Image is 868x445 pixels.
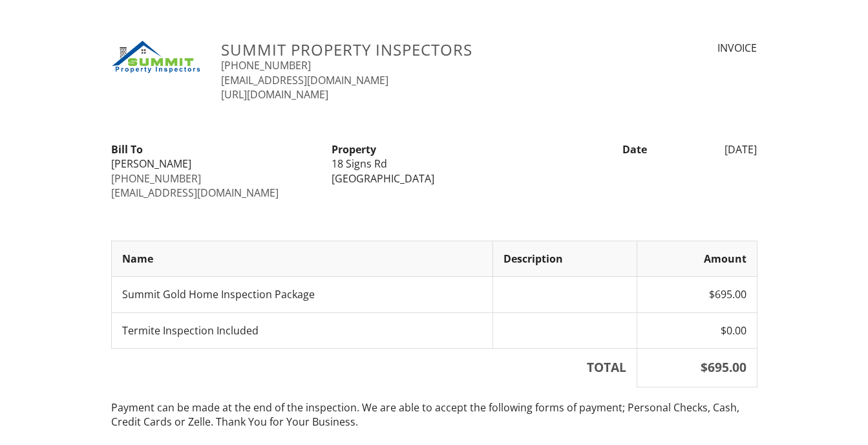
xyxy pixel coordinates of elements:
[111,348,637,387] th: TOTAL
[332,171,536,186] div: [GEOGRAPHIC_DATA]
[637,312,757,348] td: $0.00
[637,348,757,387] th: $695.00
[332,157,536,171] div: 18 Signs Rd
[332,142,376,157] strong: Property
[111,41,206,77] img: COLORONWHITE.png
[122,287,315,301] span: Summit Gold Home Inspection Package
[111,171,201,186] a: [PHONE_NUMBER]
[111,157,316,171] div: [PERSON_NAME]
[111,400,757,429] p: Payment can be made at the end of the inspection. We are able to accept the following forms of pa...
[492,241,637,276] th: Description
[544,142,655,157] div: Date
[111,241,492,276] th: Name
[122,323,259,338] span: Termite Inspection Included
[221,41,591,58] h3: Summit Property Inspectors
[637,277,757,312] td: $695.00
[637,241,757,276] th: Amount
[221,58,311,72] a: [PHONE_NUMBER]
[111,186,279,200] a: [EMAIL_ADDRESS][DOMAIN_NAME]
[655,142,765,157] div: [DATE]
[111,142,143,157] strong: Bill To
[221,73,388,87] a: [EMAIL_ADDRESS][DOMAIN_NAME]
[607,41,757,55] div: INVOICE
[221,87,328,102] a: [URL][DOMAIN_NAME]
